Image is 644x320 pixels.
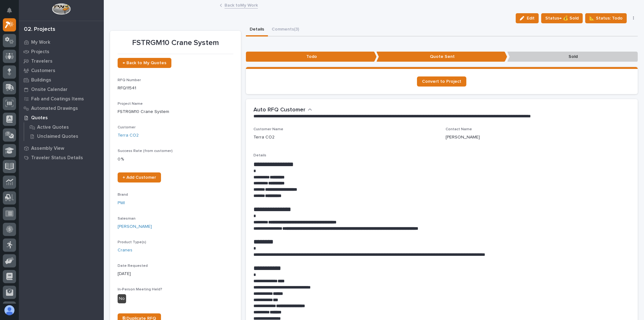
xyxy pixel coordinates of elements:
[37,125,69,130] p: Active Quotes
[118,294,126,303] div: No
[19,66,104,75] a: Customers
[253,107,312,114] button: Auto RFQ Customer
[3,4,16,17] button: Notifications
[31,115,48,121] p: Quotes
[31,146,64,151] p: Assembly View
[118,109,233,115] p: FSTRGM10 Crane System
[19,47,104,56] a: Projects
[376,52,507,62] p: Quote Sent
[253,134,275,141] p: Terra CO2
[37,134,78,139] p: Unclaimed Quotes
[31,106,78,111] p: Automated Drawings
[118,264,148,268] span: Date Requested
[31,40,50,45] p: My Work
[446,127,472,131] span: Contact Name
[246,52,377,62] p: Todo
[123,175,156,180] span: + Add Customer
[118,271,233,277] p: [DATE]
[253,154,266,157] span: Details
[118,217,136,221] span: Salesman
[8,8,16,18] div: Notifications
[19,75,104,85] a: Buildings
[19,37,104,47] a: My Work
[19,153,104,162] a: Traveler Status Details
[225,1,258,8] a: Back toMy Work
[19,94,104,104] a: Fab and Coatings Items
[52,3,70,15] img: Workspace Logo
[246,23,268,36] button: Details
[19,113,104,122] a: Quotes
[3,304,16,317] button: users-avatar
[123,61,166,65] span: ← Back to My Quotes
[118,149,173,153] span: Success Rate (from customer)
[118,156,233,163] p: 0 %
[19,85,104,94] a: Onsite Calendar
[417,76,466,87] a: Convert to Project
[118,78,141,82] span: RFQ Number
[541,13,583,23] button: Status→ 💰 Sold
[253,127,283,131] span: Customer Name
[527,15,535,21] span: Edit
[31,49,49,55] p: Projects
[507,52,638,62] p: Sold
[24,132,104,141] a: Unclaimed Quotes
[118,58,171,68] a: ← Back to My Quotes
[24,123,104,132] a: Active Quotes
[118,172,161,182] a: + Add Customer
[31,68,55,74] p: Customers
[118,247,132,254] a: Cranes
[31,77,51,83] p: Buildings
[516,13,539,23] button: Edit
[253,107,305,114] h2: Auto RFQ Customer
[118,38,233,48] p: FSTRGM10 Crane System
[19,56,104,66] a: Travelers
[118,240,146,244] span: Product Type(s)
[589,14,623,22] span: 📐 Status: Todo
[118,288,162,291] span: In-Person Meeting Held?
[268,23,303,36] button: Comments (3)
[19,143,104,153] a: Assembly View
[118,102,143,106] span: Project Name
[446,134,480,141] p: [PERSON_NAME]
[31,59,53,64] p: Travelers
[31,87,68,93] p: Onsite Calendar
[118,200,125,206] a: PWI
[19,104,104,113] a: Automated Drawings
[118,223,152,230] a: [PERSON_NAME]
[31,96,84,102] p: Fab and Coatings Items
[24,26,55,33] div: 02. Projects
[118,193,128,197] span: Brand
[118,126,136,129] span: Customer
[118,85,233,92] p: RFQ11541
[545,14,579,22] span: Status→ 💰 Sold
[585,13,627,23] button: 📐 Status: Todo
[118,132,139,139] a: Terra CO2
[422,79,461,84] span: Convert to Project
[31,155,83,161] p: Traveler Status Details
